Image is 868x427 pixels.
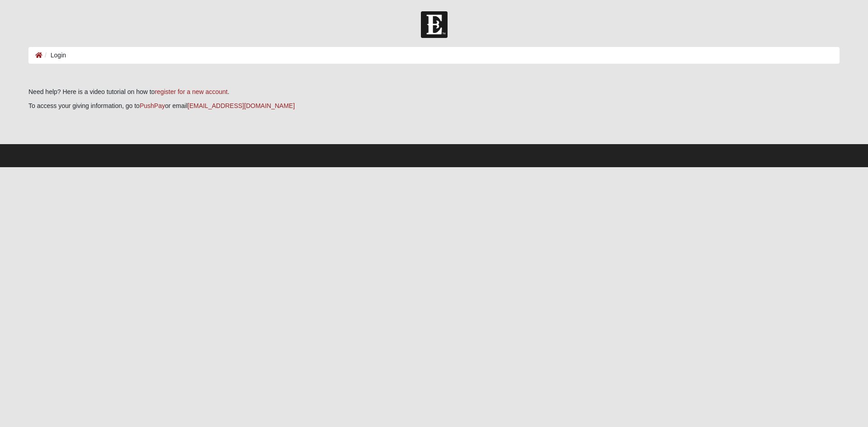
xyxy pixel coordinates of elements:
[28,101,840,111] p: To access your giving information, go to or email
[188,102,295,109] a: [EMAIL_ADDRESS][DOMAIN_NAME]
[28,87,840,97] p: Need help? Here is a video tutorial on how to .
[155,88,227,95] a: register for a new account
[42,51,66,60] li: Login
[140,102,165,109] a: PushPay
[421,11,448,38] img: Church of Eleven22 Logo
